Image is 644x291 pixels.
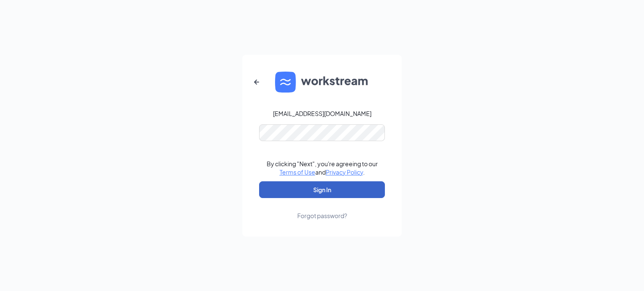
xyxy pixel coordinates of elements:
a: Privacy Policy [326,168,363,176]
a: Forgot password? [297,198,347,220]
div: Forgot password? [297,211,347,220]
button: ArrowLeftNew [247,72,267,92]
svg: ArrowLeftNew [252,77,262,87]
button: Sign In [259,181,385,198]
img: WS logo and Workstream text [275,72,369,93]
div: By clicking "Next", you're agreeing to our and . [267,160,378,176]
a: Terms of Use [280,168,315,176]
div: [EMAIL_ADDRESS][DOMAIN_NAME] [273,109,371,118]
